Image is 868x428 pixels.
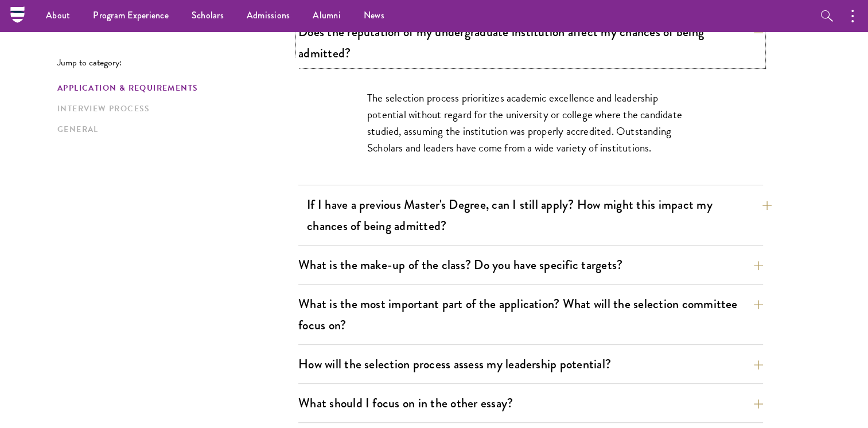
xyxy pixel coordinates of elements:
[298,252,763,278] button: What is the make-up of the class? Do you have specific targets?
[298,351,763,377] button: How will the selection process assess my leadership potential?
[57,82,291,94] a: Application & Requirements
[298,390,763,416] button: What should I focus on in the other essay?
[307,192,772,239] button: If I have a previous Master's Degree, can I still apply? How might this impact my chances of bein...
[298,19,763,66] button: Does the reputation of my undergraduate institution affect my chances of being admitted?
[298,291,763,338] button: What is the most important part of the application? What will the selection committee focus on?
[57,103,291,115] a: Interview Process
[367,90,694,156] p: The selection process prioritizes academic excellence and leadership potential without regard for...
[57,57,298,68] p: Jump to category:
[57,123,291,135] a: General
